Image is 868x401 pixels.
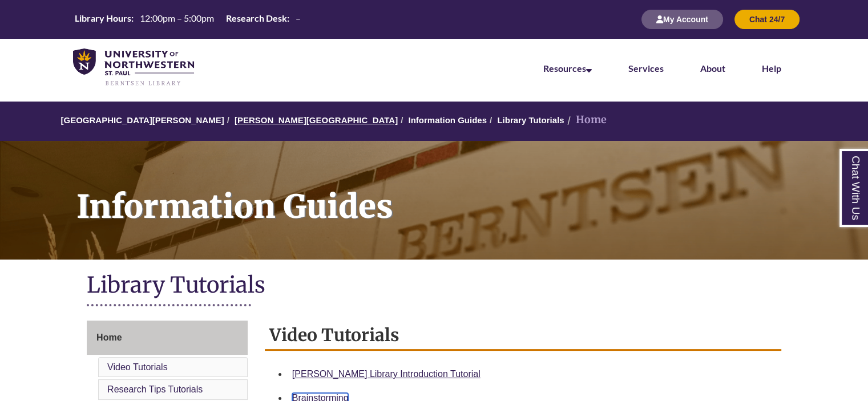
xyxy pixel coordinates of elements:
a: My Account [641,14,723,24]
a: Research Tips Tutorials [107,384,203,394]
button: My Account [641,10,723,29]
a: [PERSON_NAME] Library Introduction Tutorial [292,369,481,379]
a: Library Tutorials [497,115,564,125]
a: Chat 24/7 [734,14,800,24]
a: Help [762,63,781,74]
span: 12:00pm – 5:00pm [140,13,214,23]
span: Home [96,333,122,342]
a: Resources [543,63,592,74]
a: Video Tutorials [107,362,168,372]
a: Services [628,63,664,74]
th: Library Hours: [70,12,135,25]
li: Home [564,112,607,128]
a: Information Guides [408,115,487,125]
img: UNWSP Library Logo [73,48,194,87]
button: Chat 24/7 [734,10,800,29]
th: Research Desk: [221,12,291,25]
a: Home [87,321,248,355]
table: Hours Today [70,12,305,26]
h1: Library Tutorials [87,271,781,301]
a: Hours Today [70,12,305,27]
span: – [296,13,301,23]
h1: Information Guides [64,141,868,245]
h2: Video Tutorials [265,321,781,351]
a: [PERSON_NAME][GEOGRAPHIC_DATA] [235,115,398,125]
a: About [700,63,725,74]
a: [GEOGRAPHIC_DATA][PERSON_NAME] [60,115,224,125]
